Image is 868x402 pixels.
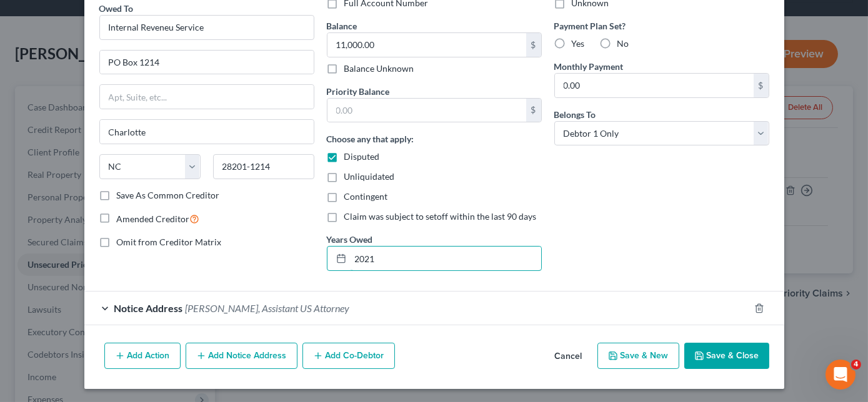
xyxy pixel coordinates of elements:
input: Enter address... [100,51,314,74]
label: Balance [327,19,357,32]
div: $ [754,74,769,97]
div: $ [526,33,541,57]
input: 0.00 [327,33,526,57]
label: Priority Balance [327,85,390,98]
input: 0.00 [555,74,754,97]
button: Cancel [545,344,592,369]
input: Search creditor by name... [99,15,314,40]
div: $ [526,99,541,122]
span: Unliquidated [344,171,395,182]
button: Add Notice Address [186,343,297,369]
span: Notice Address [114,302,183,314]
input: -- [351,247,541,270]
span: Omit from Creditor Matrix [117,237,222,247]
label: Balance Unknown [344,62,414,75]
button: Save & New [597,343,679,369]
span: Amended Creditor [117,213,190,224]
label: Choose any that apply: [327,132,414,145]
label: Save As Common Creditor [117,189,220,202]
span: [PERSON_NAME], Assistant US Attorney [186,302,350,314]
button: Add Action [104,343,181,369]
span: Owed To [99,3,134,14]
input: Enter zip... [213,154,314,179]
span: Disputed [344,151,380,162]
span: Contingent [344,191,388,202]
input: 0.00 [327,99,526,122]
input: Enter city... [100,120,314,144]
span: Belongs To [554,109,596,120]
span: 4 [851,360,861,370]
span: Claim was subject to setoff within the last 90 days [344,211,537,222]
label: Years Owed [327,233,373,246]
input: Apt, Suite, etc... [100,85,314,109]
label: Monthly Payment [554,60,624,73]
button: Add Co-Debtor [302,343,395,369]
span: Yes [572,38,585,49]
button: Save & Close [684,343,769,369]
label: Payment Plan Set? [554,19,769,32]
span: No [617,38,629,49]
iframe: Intercom live chat [826,360,856,390]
